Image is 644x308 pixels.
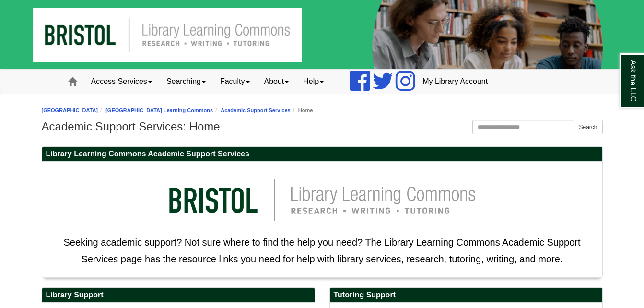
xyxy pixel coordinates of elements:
[415,70,495,94] a: My Library Account
[105,107,213,113] a: [GEOGRAPHIC_DATA] Learning Commons
[154,166,490,234] img: llc logo
[574,120,602,134] button: Search
[42,107,98,113] a: [GEOGRAPHIC_DATA]
[213,70,257,94] a: Faculty
[257,70,296,94] a: About
[63,237,580,264] span: Seeking academic support? Not sure where to find the help you need? The Library Learning Commons ...
[221,107,291,113] a: Academic Support Services
[291,106,313,115] li: Home
[330,288,602,303] h2: Tutoring Support
[42,147,602,162] h2: Library Learning Commons Academic Support Services
[159,70,213,94] a: Searching
[42,106,603,115] nav: breadcrumb
[42,120,603,133] h1: Academic Support Services: Home
[296,70,331,94] a: Help
[84,70,159,94] a: Access Services
[42,288,315,303] h2: Library Support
